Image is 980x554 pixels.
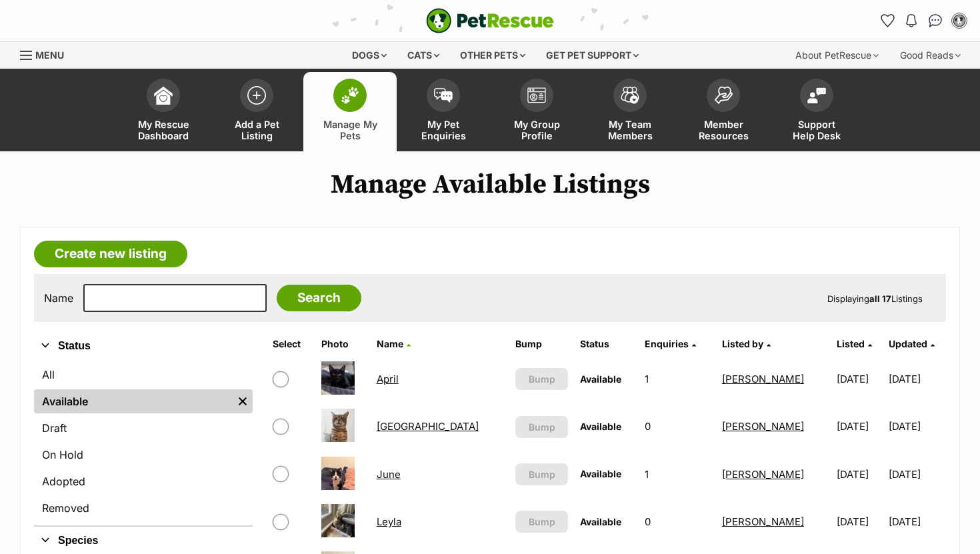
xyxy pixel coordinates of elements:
[925,10,946,31] a: Conversations
[34,469,253,493] a: Adopted
[377,338,403,349] span: Name
[413,119,473,141] span: My Pet Enquiries
[515,511,568,533] button: Bump
[247,86,266,105] img: add-pet-listing-icon-0afa8454b4691262ce3f59096e99ab1cd57d4a30225e0717b998d2c9b9846f56.svg
[377,420,479,433] a: [GEOGRAPHIC_DATA]
[580,421,621,432] span: Available
[529,467,555,481] span: Bump
[949,10,970,31] button: My account
[831,499,887,545] td: [DATE]
[583,72,677,151] a: My Team Members
[639,499,715,545] td: 0
[34,389,233,413] a: Available
[600,119,660,141] span: My Team Members
[527,87,546,103] img: group-profile-icon-3fa3cf56718a62981997c0bc7e787c4b2cf8bcc04b72c1350f741eb67cf2f40e.svg
[529,515,555,529] span: Bump
[837,338,872,349] a: Listed
[807,87,826,103] img: help-desk-icon-fdf02630f3aa405de69fd3d07c3f3aa587a6932b1a1747fa1d2bba05be0121f9.svg
[722,373,804,385] a: [PERSON_NAME]
[889,451,945,497] td: [DATE]
[889,499,945,545] td: [DATE]
[889,403,945,449] td: [DATE]
[575,333,638,355] th: Status
[529,420,555,434] span: Bump
[117,72,210,151] a: My Rescue Dashboard
[267,333,315,355] th: Select
[639,356,715,402] td: 1
[722,420,804,433] a: [PERSON_NAME]
[869,293,891,304] strong: all 17
[529,372,555,386] span: Bump
[639,451,715,497] td: 1
[341,87,359,104] img: manage-my-pets-icon-02211641906a0b7f246fdf0571729dbe1e7629f14944591b6c1af311fb30b64b.svg
[34,360,253,525] div: Status
[645,338,696,349] a: Enquiries
[891,42,970,69] div: Good Reads
[34,416,253,440] a: Draft
[929,14,943,27] img: chat-41dd97257d64d25036548639549fe6c8038ab92f7586957e7f3b1b290dea8141.svg
[889,338,935,349] a: Updated
[397,72,490,151] a: My Pet Enquiries
[693,119,753,141] span: Member Resources
[621,87,639,104] img: team-members-icon-5396bd8760b3fe7c0b43da4ab00e1e3bb1a5d9ba89233759b79545d2d3fc5d0d.svg
[34,363,253,387] a: All
[377,338,411,349] a: Name
[906,14,917,27] img: notifications-46538b983faf8c2785f20acdc204bb7945ddae34d4c08c2a6579f10ce5e182be.svg
[639,403,715,449] td: 0
[889,338,927,349] span: Updated
[451,42,535,69] div: Other pets
[515,463,568,485] button: Bump
[507,119,567,141] span: My Group Profile
[645,338,689,349] span: translation missing: en.admin.listings.index.attributes.enquiries
[722,338,771,349] a: Listed by
[44,292,73,304] label: Name
[210,72,303,151] a: Add a Pet Listing
[831,356,887,402] td: [DATE]
[714,86,733,104] img: member-resources-icon-8e73f808a243e03378d46382f2149f9095a855e16c252ad45f914b54edf8863c.svg
[377,373,399,385] a: April
[377,468,401,481] a: June
[580,468,621,479] span: Available
[426,8,554,33] a: PetRescue
[831,403,887,449] td: [DATE]
[901,10,922,31] button: Notifications
[35,49,64,61] span: Menu
[377,515,401,528] a: Leyla
[786,42,888,69] div: About PetRescue
[787,119,847,141] span: Support Help Desk
[303,72,397,151] a: Manage My Pets
[133,119,193,141] span: My Rescue Dashboard
[316,333,370,355] th: Photo
[34,337,253,355] button: Status
[827,293,923,304] span: Displaying Listings
[722,338,763,349] span: Listed by
[580,373,621,385] span: Available
[770,72,863,151] a: Support Help Desk
[837,338,865,349] span: Listed
[398,42,449,69] div: Cats
[722,468,804,481] a: [PERSON_NAME]
[233,389,253,413] a: Remove filter
[34,241,187,267] a: Create new listing
[227,119,287,141] span: Add a Pet Listing
[20,42,73,66] a: Menu
[580,516,621,527] span: Available
[889,356,945,402] td: [DATE]
[434,88,453,103] img: pet-enquiries-icon-7e3ad2cf08bfb03b45e93fb7055b45f3efa6380592205ae92323e6603595dc1f.svg
[510,333,573,355] th: Bump
[343,42,396,69] div: Dogs
[537,42,648,69] div: Get pet support
[277,285,361,311] input: Search
[677,72,770,151] a: Member Resources
[154,86,173,105] img: dashboard-icon-eb2f2d2d3e046f16d808141f083e7271f6b2e854fb5c12c21221c1fb7104beca.svg
[34,496,253,520] a: Removed
[831,451,887,497] td: [DATE]
[320,119,380,141] span: Manage My Pets
[515,368,568,390] button: Bump
[426,8,554,33] img: logo-e224e6f780fb5917bec1dbf3a21bbac754714ae5b6737aabdf751b685950b380.svg
[877,10,898,31] a: Favourites
[490,72,583,151] a: My Group Profile
[515,416,568,438] button: Bump
[34,443,253,467] a: On Hold
[722,515,804,528] a: [PERSON_NAME]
